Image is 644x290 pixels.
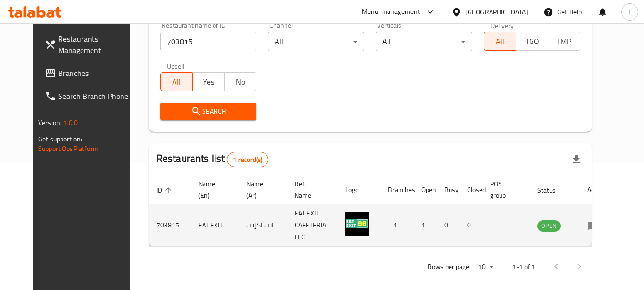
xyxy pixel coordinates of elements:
button: All [160,72,193,91]
span: No [228,75,253,89]
div: [GEOGRAPHIC_DATA] [465,7,528,17]
span: Version: [38,117,61,129]
td: 1 [414,204,437,247]
a: Search Branch Phone [37,85,141,107]
span: Yes [196,75,221,89]
span: Name (Ar) [246,178,276,201]
span: All [164,75,189,89]
th: Open [414,175,437,204]
label: Delivery [491,22,514,29]
p: 1-1 of 1 [512,261,535,273]
span: Search [168,106,249,118]
h2: Restaurants list [156,151,268,167]
span: TMP [552,34,576,48]
span: Ref. Name [295,178,326,201]
span: Status [537,184,568,196]
span: All [488,34,512,48]
label: Upsell [167,63,184,69]
span: POS group [490,178,518,201]
div: OPEN [537,220,561,232]
span: 1 record(s) [227,155,268,164]
span: Get support on: [38,133,82,145]
div: Rows per page: [474,260,497,274]
th: Closed [460,175,482,204]
th: Busy [437,175,460,204]
a: Restaurants Management [37,27,141,62]
span: Restaurants Management [58,33,133,56]
span: OPEN [537,220,561,231]
td: 0 [437,204,460,247]
div: All [376,32,472,51]
th: Logo [337,175,380,204]
td: 1 [380,204,414,247]
table: enhanced table [149,175,613,247]
span: Name (En) [198,178,227,201]
div: Export file [565,148,588,171]
td: 703815 [149,204,191,247]
img: EAT EXIT [345,212,369,236]
button: Yes [192,72,225,91]
input: Search for restaurant name or ID.. [160,32,256,51]
th: Branches [380,175,414,204]
div: All [268,32,364,51]
td: 0 [460,204,482,247]
span: ID [156,184,174,196]
a: Support.OpsPlatform [38,142,99,155]
button: TGO [516,32,548,51]
td: EAT EXIT CAFETERIA LLC [287,204,337,247]
button: No [224,72,256,91]
div: Total records count [227,152,268,167]
button: TMP [548,32,580,51]
span: 1.0.0 [63,117,78,129]
span: TGO [520,34,544,48]
div: Menu-management [362,6,420,18]
th: Action [580,175,613,204]
td: EAT EXIT [191,204,239,247]
button: All [484,32,516,51]
a: Branches [37,62,141,85]
span: Branches [58,67,133,79]
span: f [628,7,631,17]
td: ايت اكزيت [239,204,287,247]
p: Rows per page: [428,261,470,273]
span: Search Branch Phone [58,90,133,102]
button: Search [160,103,256,120]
